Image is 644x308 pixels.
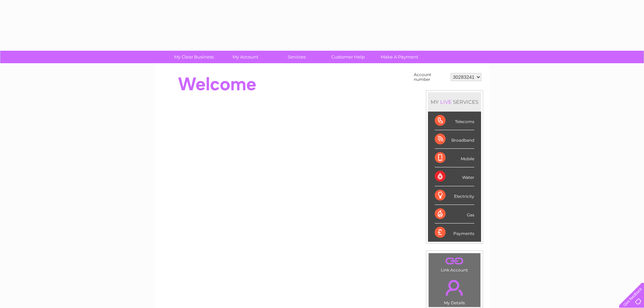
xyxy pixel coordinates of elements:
a: . [430,255,479,267]
a: . [430,276,479,300]
div: Payments [435,223,474,242]
div: Electricity [435,186,474,205]
td: My Details [428,274,481,307]
a: Make A Payment [372,51,427,63]
div: MY SERVICES [428,92,481,112]
a: My Account [217,51,273,63]
div: Water [435,167,474,186]
div: LIVE [439,99,453,105]
a: Customer Help [320,51,376,63]
a: My Clear Business [166,51,222,63]
div: Telecoms [435,112,474,130]
div: Mobile [435,149,474,167]
div: Gas [435,205,474,223]
div: Broadband [435,130,474,149]
a: Services [269,51,325,63]
td: Account number [412,71,449,84]
td: Link Account [428,253,481,274]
